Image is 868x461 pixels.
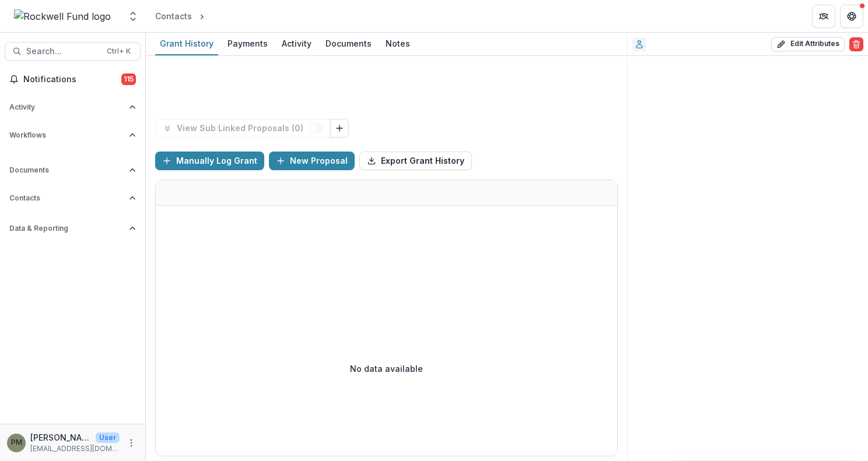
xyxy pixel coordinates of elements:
nav: breadcrumb [150,8,257,24]
a: Payments [223,33,272,55]
button: Get Help [840,5,863,28]
p: [EMAIL_ADDRESS][DOMAIN_NAME] [30,444,120,454]
div: Grant History [155,35,218,52]
button: Open Contacts [5,189,141,207]
button: View Sub Linked Proposals (0) [155,119,331,138]
a: Notes [381,33,415,55]
button: Search... [5,42,141,61]
a: Activity [277,33,316,55]
div: Payments [223,35,272,52]
p: No data available [350,363,423,375]
div: Ctrl + K [104,45,133,58]
span: Documents [9,166,124,174]
a: Contacts [150,8,197,24]
span: Notifications [23,75,121,85]
span: Workflows [9,131,124,139]
button: Manually Log Grant [155,152,264,170]
button: Notifications115 [5,70,141,89]
p: View Sub Linked Proposals ( 0 ) [177,124,308,133]
span: Contacts [9,194,124,202]
button: New Proposal [269,152,355,170]
span: Data & Reporting [9,224,124,233]
a: Grant History [155,33,218,55]
button: More [124,436,138,450]
button: Delete [849,37,863,51]
div: Patrick Moreno-Covington [11,439,22,446]
button: Open Workflows [5,126,141,145]
img: Rockwell Fund logo [14,9,111,23]
button: Export Grant History [359,152,472,170]
button: Link Grants [330,119,349,138]
button: Partners [812,5,835,28]
span: Activity [9,103,124,111]
a: Documents [321,33,376,55]
span: 115 [121,73,136,85]
p: [PERSON_NAME][GEOGRAPHIC_DATA] [30,431,91,444]
button: Open entity switcher [125,5,141,28]
button: Open Activity [5,98,141,117]
div: Activity [277,35,316,52]
button: Open Data & Reporting [5,219,141,238]
div: Contacts [155,10,192,22]
button: Open Documents [5,161,141,180]
div: Notes [381,35,415,52]
p: User [96,432,120,443]
span: Search... [26,47,100,57]
button: Edit Attributes [771,37,845,51]
div: Documents [321,35,376,52]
